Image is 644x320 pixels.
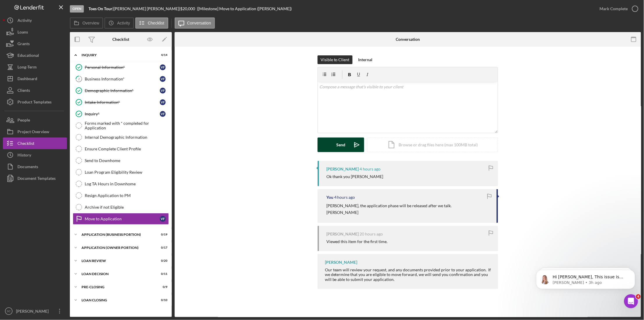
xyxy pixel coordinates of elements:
[3,38,67,50] button: Grants
[326,239,388,244] div: Viewed this item for the first time.
[17,26,28,39] div: Loans
[85,112,160,116] div: Inquiry*
[355,55,376,64] button: Internal
[82,259,153,263] div: LOAN REVIEW
[82,298,153,302] div: LOAN CLOSING
[528,258,644,304] iframe: Intercom notifications message
[358,55,373,64] div: Internal
[3,61,67,73] button: Long-Term
[600,3,628,15] div: Mark Complete
[160,216,166,222] div: V F
[82,272,153,276] div: LOAN DECISION
[17,61,37,74] div: Long-Term
[117,21,130,25] label: Activity
[73,108,169,120] a: Inquiry*VF
[3,173,67,184] button: Document Templates
[85,88,160,93] div: Demographic Information*
[85,121,169,130] div: Forms marked with * completed for Application
[3,305,67,317] button: SC[PERSON_NAME]
[89,6,114,11] div: |
[7,310,10,313] text: SC
[148,21,164,25] label: Checklist
[160,76,166,82] div: V F
[3,149,67,161] button: History
[85,217,160,221] div: Move to Application
[73,96,169,108] a: Intake Information*VF
[3,50,67,61] button: Educational
[73,213,169,225] a: Move to ApplicationVF
[3,96,67,108] button: Product Templates
[73,166,169,178] a: Loan Program Eligibility Review
[318,55,353,64] button: Visible to Client
[157,233,167,236] div: 0 / 19
[17,126,49,139] div: Project Overview
[157,246,167,249] div: 0 / 17
[73,61,169,73] a: Personal Information*VF
[334,195,355,200] time: 2025-09-16 13:55
[326,174,383,179] div: Ok thank you [PERSON_NAME]
[17,161,38,174] div: Documents
[89,6,112,11] b: Toes On Tour
[17,138,34,151] div: Checklist
[3,114,67,126] button: People
[624,294,638,308] iframe: Intercom live chat
[73,131,169,143] a: Internal Demographic Information
[82,53,153,57] div: INQUIRY
[325,260,358,265] div: [PERSON_NAME]
[17,73,37,86] div: Dashboard
[135,17,168,29] button: Checklist
[187,21,211,25] label: Conversation
[326,203,452,209] p: [PERSON_NAME], the application phase will be released after we talk.
[160,64,166,70] div: V F
[326,195,333,200] div: You
[157,285,167,289] div: 0 / 9
[326,209,452,216] p: [PERSON_NAME]
[17,50,39,63] div: Educational
[3,15,67,26] a: Activity
[636,294,641,299] span: 4
[17,96,52,109] div: Product Templates
[85,182,169,186] div: Log TA Hours in Downhome
[85,77,160,81] div: Business Information*
[82,285,153,289] div: PRE-CLOSING
[360,232,383,236] time: 2025-09-15 21:41
[360,167,381,171] time: 2025-09-16 13:56
[17,15,32,28] div: Activity
[321,55,350,64] div: Visible to Client
[157,53,167,57] div: 4 / 14
[3,138,67,149] button: Checklist
[15,305,52,319] div: [PERSON_NAME]
[85,205,169,210] div: Archive if not Eligible
[337,138,346,152] div: Send
[157,272,167,276] div: 0 / 11
[326,232,359,236] div: [PERSON_NAME]
[3,26,67,38] a: Loans
[157,259,167,263] div: 0 / 20
[326,167,359,171] div: [PERSON_NAME]
[73,120,169,131] a: Forms marked with * completed for Application
[105,17,134,29] button: Activity
[3,126,67,138] button: Project Overview
[70,5,84,13] div: Open
[82,246,153,249] div: APPLICATION (OWNER PORTION)
[78,77,80,81] tspan: 2
[197,6,292,11] div: | [Milestone] Move to Application ([PERSON_NAME])
[82,21,99,25] label: Overview
[17,85,30,98] div: Clients
[3,161,67,173] button: Documents
[82,233,153,236] div: APPLICATION (BUSINESS PORTION)
[85,170,169,175] div: Loan Program Eligibility Review
[160,99,166,105] div: V F
[85,100,160,105] div: Intake Information*
[3,73,67,85] button: Dashboard
[85,135,169,140] div: Internal Demographic Information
